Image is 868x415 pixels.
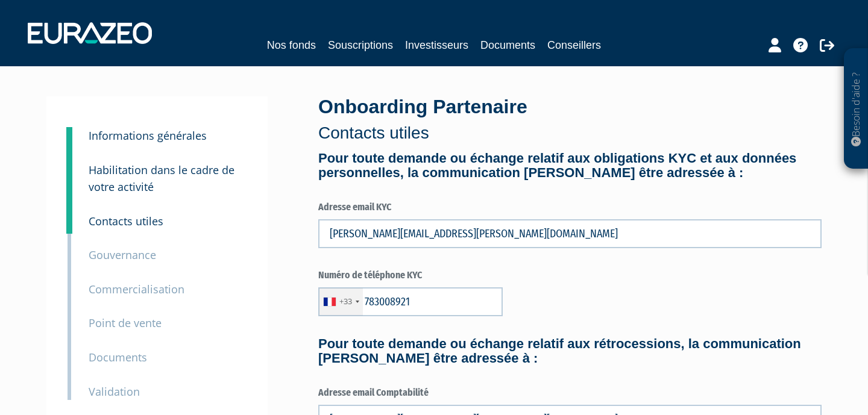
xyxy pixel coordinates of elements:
p: Contacts utiles [318,121,822,145]
a: Conseillers [547,37,601,54]
img: 1732889491-logotype_eurazeo_blanc_rvb.png [28,22,152,44]
h4: Pour toute demande ou échange relatif aux rétrocessions, la communication [PERSON_NAME] être adre... [318,337,822,366]
label: Numéro de téléphone KYC [318,269,822,282]
small: Validation [89,384,140,399]
small: Point de vente [89,316,162,330]
h4: Pour toute demande ou échange relatif aux obligations KYC et aux données personnelles, la communi... [318,151,822,180]
small: Habilitation dans le cadre de votre activité [89,163,234,195]
a: Souscriptions [328,37,393,54]
div: France: +33 [319,288,363,316]
input: 6 12 34 56 78 [318,287,503,316]
a: 5 [66,196,72,234]
small: Contacts utiles [89,214,163,228]
label: Adresse email Comptabilité [318,386,822,400]
small: Commercialisation [89,282,184,296]
a: 3 [66,127,72,151]
a: 4 [66,145,72,202]
small: Informations générales [89,128,207,143]
p: Besoin d'aide ? [849,55,863,163]
a: Investisseurs [405,37,468,54]
div: +33 [339,296,352,307]
a: Documents [480,37,535,54]
div: Onboarding Partenaire [318,93,822,145]
small: Documents [89,350,147,364]
label: Adresse email KYC [318,201,822,214]
a: Nos fonds [267,37,316,54]
small: Gouvernance [89,248,156,262]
